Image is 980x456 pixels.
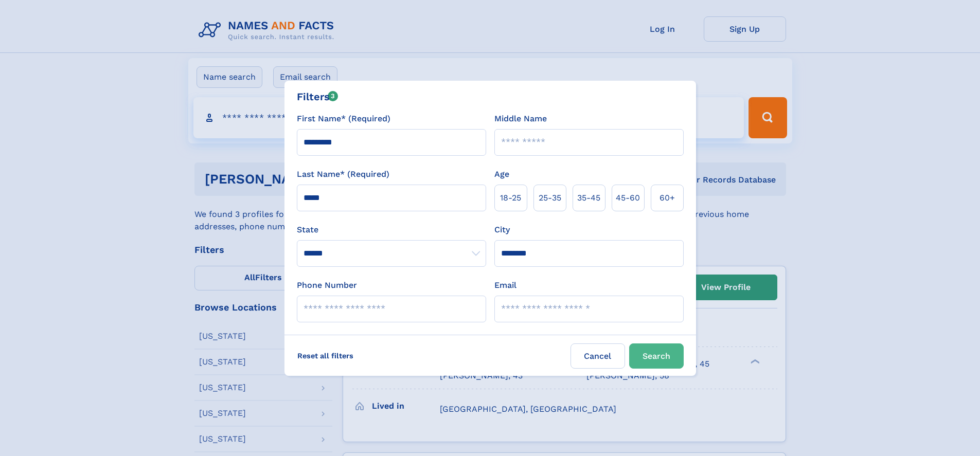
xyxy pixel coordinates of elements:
button: Search [629,343,684,369]
div: Filters [297,89,338,104]
span: 35‑45 [577,192,600,204]
label: Phone Number [297,279,357,291]
span: 25‑35 [539,192,561,204]
label: City [494,224,510,236]
label: Age [494,168,509,180]
span: 18‑25 [500,192,521,204]
label: First Name* (Required) [297,113,390,125]
label: Cancel [571,343,625,369]
label: Middle Name [494,113,547,125]
label: Email [494,279,516,291]
label: Last Name* (Required) [297,168,389,180]
label: State [297,224,486,236]
span: 45‑60 [616,192,640,204]
span: 60+ [660,192,675,204]
label: Reset all filters [291,343,360,368]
